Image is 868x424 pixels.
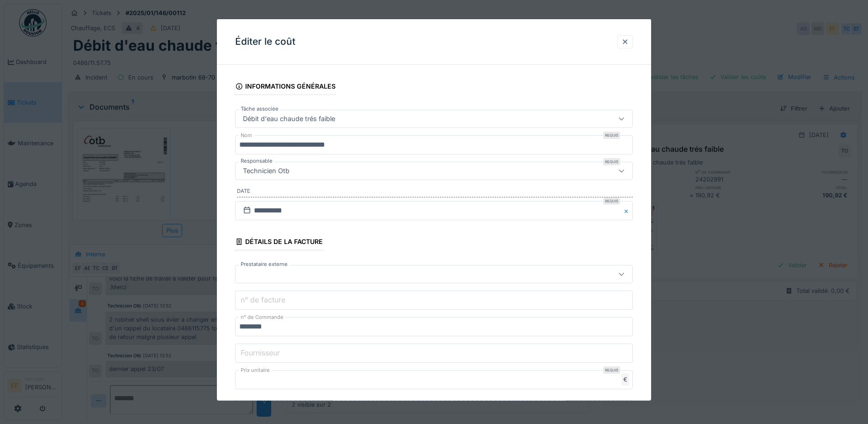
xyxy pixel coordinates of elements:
label: Fournisseur [239,347,282,358]
label: Prix unitaire [239,366,272,374]
label: n° de facture [239,294,287,305]
label: Date [237,187,633,197]
div: € [621,373,629,386]
div: Informations générales [235,79,336,95]
label: n° de Commande [239,313,285,321]
div: Détails de la facture [235,235,323,250]
div: Requis [603,132,620,139]
label: Responsable [239,157,274,165]
label: Prestataire externe [239,260,289,268]
label: Nom [239,132,254,139]
h3: Éditer le coût [235,36,295,48]
label: Tâche associée [239,105,280,113]
div: Requis [603,366,620,374]
div: Débit d'eau chaude trés faible [239,114,339,124]
div: Requis [603,158,620,165]
button: Close [623,201,633,220]
div: Requis [603,197,620,205]
div: Technicien Otb [239,166,293,176]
